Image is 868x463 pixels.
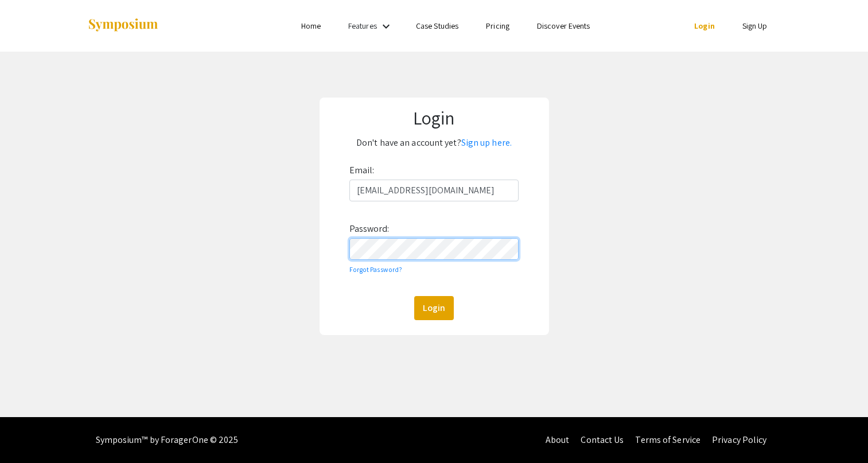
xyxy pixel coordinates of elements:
[416,21,458,31] a: Case Studies
[712,434,766,446] a: Privacy Policy
[379,20,393,33] mat-icon: Expand Features list
[486,21,509,31] a: Pricing
[414,296,454,320] button: Login
[461,137,512,149] a: Sign up here.
[581,434,624,446] a: Contact Us
[349,265,403,274] a: Forgot Password?
[96,417,239,463] div: Symposium™ by ForagerOne © 2025
[546,434,570,446] a: About
[328,134,540,152] p: Don't have an account yet?
[87,18,159,33] img: Symposium by ForagerOne
[348,21,377,31] a: Features
[301,21,321,31] a: Home
[9,411,49,454] iframe: Chat
[635,434,700,446] a: Terms of Service
[349,161,375,180] label: Email:
[328,107,540,129] h1: Login
[349,220,390,238] label: Password:
[742,21,768,31] a: Sign Up
[537,21,590,31] a: Discover Events
[694,21,715,31] a: Login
